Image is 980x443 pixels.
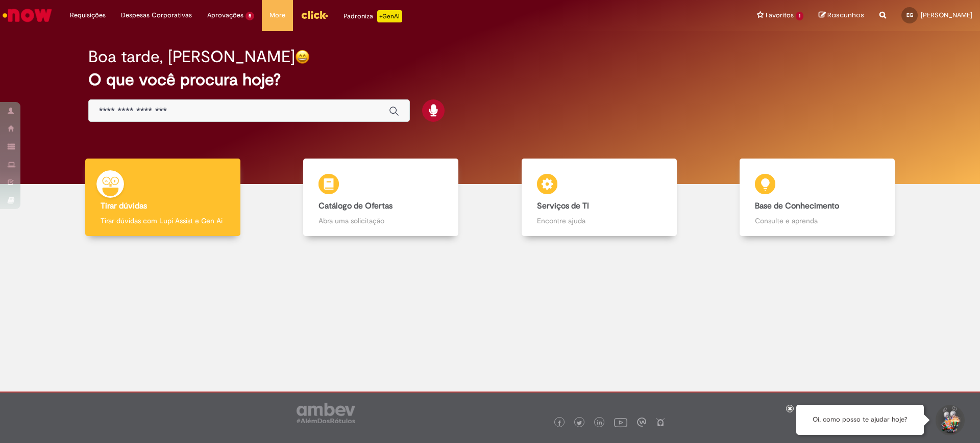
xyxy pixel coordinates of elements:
[88,71,892,89] h2: O que você procura hoje?
[906,12,913,18] span: EG
[318,201,393,211] b: Catálogo de Ofertas
[272,159,491,237] a: Catálogo de Ofertas Abra uma solicitação
[101,201,147,211] b: Tirar dúvidas
[54,159,272,237] a: Tirar dúvidas Tirar dúvidas com Lupi Assist e Gen Ai
[207,10,243,20] span: Aprovações
[377,10,402,22] p: +GenAi
[1,5,54,25] img: ServiceNow
[921,11,972,19] span: [PERSON_NAME]
[796,12,803,20] span: 1
[637,418,646,427] img: logo_footer_workplace.png
[246,12,254,20] span: 5
[755,216,879,226] p: Consulte e aprenda
[827,10,864,20] span: Rascunhos
[301,7,328,22] img: click_logo_yellow_360x200.png
[597,420,602,426] img: logo_footer_linkedin.png
[766,10,794,20] span: Favoritos
[70,10,106,20] span: Requisições
[819,11,864,20] a: Rascunhos
[656,418,665,427] img: logo_footer_naosei.png
[344,10,402,22] div: Padroniza
[796,405,924,435] div: Oi, como posso te ajudar hoje?
[708,159,927,237] a: Base de Conhecimento Consulte e aprenda
[537,216,661,226] p: Encontre ajuda
[614,415,627,429] img: logo_footer_youtube.png
[318,216,443,226] p: Abra uma solicitação
[577,421,582,426] img: logo_footer_twitter.png
[121,10,192,20] span: Despesas Corporativas
[537,201,589,211] b: Serviços de TI
[101,216,225,226] p: Tirar dúvidas com Lupi Assist e Gen Ai
[269,10,285,20] span: More
[755,201,839,211] b: Base de Conhecimento
[490,159,708,237] a: Serviços de TI Encontre ajuda
[295,49,310,64] img: happy-face.png
[934,405,965,435] button: Iniciar Conversa de Suporte
[297,403,355,423] img: logo_footer_ambev_rotulo_gray.png
[88,48,295,66] h2: Boa tarde, [PERSON_NAME]
[557,421,562,426] img: logo_footer_facebook.png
